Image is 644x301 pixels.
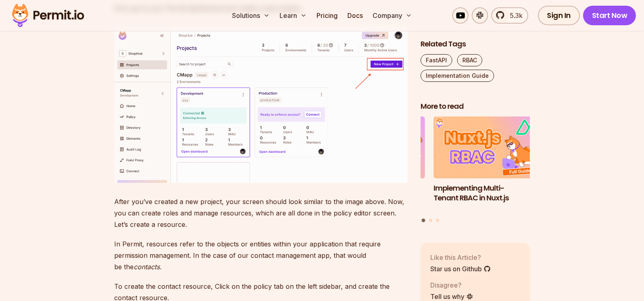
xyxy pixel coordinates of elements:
[421,39,530,49] h2: Related Tags
[134,263,162,271] em: contacts.
[421,116,530,223] div: Posts
[505,11,523,20] span: 5.3k
[538,6,580,25] a: Sign In
[315,116,425,178] img: Policy-Based Access Control (PBAC) Isn’t as Great as You Think
[491,7,528,24] a: 5.3k
[430,291,473,301] a: Tell us why
[313,7,341,24] a: Pricing
[344,7,366,24] a: Docs
[315,183,425,213] h3: Policy-Based Access Control (PBAC) Isn’t as Great as You Think
[430,280,473,290] p: Disagree?
[429,218,432,222] button: Go to slide 2
[583,6,636,25] a: Start Now
[114,238,408,272] p: In Permit, resources refer to the objects or entities within your application that require permis...
[276,7,310,24] button: Learn
[434,116,543,213] a: Implementing Multi-Tenant RBAC in Nuxt.jsImplementing Multi-Tenant RBAC in Nuxt.js
[434,183,543,203] h3: Implementing Multi-Tenant RBAC in Nuxt.js
[114,196,408,230] p: After you’ve created a new project, your screen should look similar to the image above. Now, you ...
[436,218,439,222] button: Go to slide 3
[430,264,491,273] a: Star us on Github
[229,7,273,24] button: Solutions
[434,116,543,213] li: 1 of 3
[421,70,494,82] a: Implementation Guide
[8,2,88,29] img: Permit logo
[421,54,452,66] a: FastAPI
[434,116,543,178] img: Implementing Multi-Tenant RBAC in Nuxt.js
[422,218,425,222] button: Go to slide 1
[421,101,530,112] h2: More to read
[315,116,425,213] li: 3 of 3
[114,27,408,183] img: image.png
[430,252,491,262] p: Like this Article?
[457,54,482,66] a: RBAC
[369,7,415,24] button: Company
